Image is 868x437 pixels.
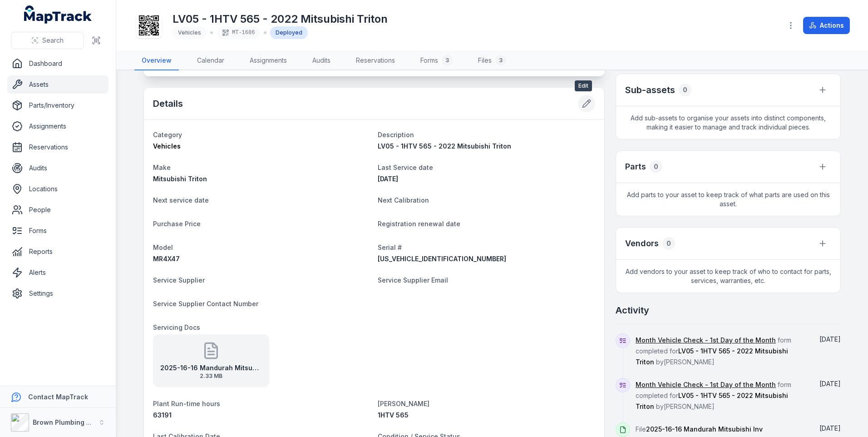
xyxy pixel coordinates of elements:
a: Alerts [7,263,108,282]
time: 26/06/2025, 11:29:37 am [819,424,841,432]
span: Serial # [378,243,402,251]
div: 0 [662,237,675,250]
div: MT-1686 [217,26,260,39]
span: Servicing Docs [153,323,200,331]
strong: Brown Plumbing & Civil [33,418,107,426]
a: Audits [305,51,338,70]
span: Vehicles [178,29,201,36]
time: 01/07/2025, 6:01:49 am [819,380,841,387]
span: Next Calibration [378,196,429,204]
a: Locations [7,180,108,198]
span: [DATE] [819,335,841,343]
span: Vehicles [153,142,181,150]
span: 63191 [153,411,172,419]
span: Category [153,131,182,139]
span: Search [42,36,64,45]
h1: LV05 - 1HTV 565 - 2022 Mitsubishi Triton [173,12,388,26]
span: Model [153,243,173,251]
span: Edit [575,80,592,91]
span: form completed for by [PERSON_NAME] [636,336,791,366]
span: Make [153,164,171,171]
div: 0 [650,160,662,173]
a: Month Vehicle Check - 1st Day of the Month [636,336,776,345]
div: 3 [495,55,506,66]
span: Service Supplier [153,276,205,284]
button: Actions [803,17,850,34]
button: Search [11,32,84,49]
h3: Parts [625,160,646,173]
a: MapTrack [24,5,92,24]
span: [DATE] [819,380,841,387]
span: [PERSON_NAME] [378,400,429,407]
a: Calendar [190,51,232,70]
a: Dashboard [7,55,108,73]
a: Audits [7,159,108,177]
a: Assignments [7,117,108,135]
span: 2.33 MB [160,372,262,380]
span: 1HTV 565 [378,411,409,419]
span: Purchase Price [153,220,201,228]
span: [US_VEHICLE_IDENTIFICATION_NUMBER] [378,255,506,263]
a: People [7,201,108,219]
span: Service Supplier Contact Number [153,300,258,308]
a: Assets [7,75,108,94]
a: Files3 [471,51,513,70]
span: LV05 - 1HTV 565 - 2022 Mitsubishi Triton [636,392,788,410]
span: [DATE] [378,175,398,183]
span: Description [378,131,414,139]
span: form completed for by [PERSON_NAME] [636,381,791,410]
span: Last Service date [378,164,433,171]
span: Service Supplier Email [378,276,448,284]
a: Parts/Inventory [7,96,108,114]
div: 3 [442,55,453,66]
time: 05/08/2025, 6:40:36 am [819,335,841,343]
strong: 2025-16-16 Mandurah Mitsubishi Inv 1481805 [160,363,262,372]
a: Forms [7,222,108,240]
span: Mitsubishi Triton [153,175,207,183]
span: LV05 - 1HTV 565 - 2022 Mitsubishi Triton [636,347,788,366]
div: Deployed [270,26,308,39]
strong: Contact MapTrack [28,393,88,401]
div: 0 [679,84,691,96]
span: [DATE] [819,424,841,432]
a: Month Vehicle Check - 1st Day of the Month [636,380,776,389]
span: MR4X47 [153,255,180,263]
a: Reports [7,243,108,261]
span: Add vendors to your asset to keep track of who to contact for parts, services, warranties, etc. [616,260,840,293]
a: Overview [134,51,179,70]
span: Registration renewal date [378,220,460,228]
a: Settings [7,284,108,303]
a: Reservations [349,51,402,70]
span: Add sub-assets to organise your assets into distinct components, making it easier to manage and t... [616,106,840,139]
time: 16/06/2025, 12:00:00 am [378,175,398,183]
a: Assignments [242,51,294,70]
h2: Details [153,97,183,110]
span: Plant Run-time hours [153,400,220,407]
a: Forms3 [413,51,460,70]
a: Reservations [7,138,108,156]
span: LV05 - 1HTV 565 - 2022 Mitsubishi Triton [378,142,511,150]
span: Add parts to your asset to keep track of what parts are used on this asset. [616,183,840,216]
h3: Vendors [625,237,659,250]
h2: Sub-assets [625,84,675,96]
span: Next service date [153,196,209,204]
h2: Activity [616,304,649,317]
